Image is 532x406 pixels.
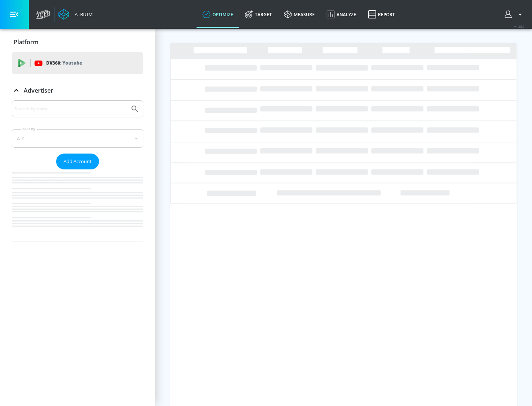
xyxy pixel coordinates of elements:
[12,52,143,74] div: DV360: Youtube
[12,80,143,101] div: Advertiser
[514,24,525,28] span: v 4.28.0
[278,1,321,28] a: measure
[46,59,82,67] p: DV360:
[56,154,99,169] button: Add Account
[15,104,127,114] input: Search by name
[58,9,93,20] a: Atrium
[64,157,92,166] span: Add Account
[14,38,38,46] p: Platform
[12,32,143,52] div: Platform
[21,127,37,131] label: Sort By
[362,1,401,28] a: Report
[24,86,53,94] p: Advertiser
[239,1,278,28] a: Target
[12,169,143,241] nav: list of Advertiser
[62,59,82,67] p: Youtube
[12,100,143,241] div: Advertiser
[321,1,362,28] a: Analyze
[72,11,93,18] div: Atrium
[197,1,239,28] a: optimize
[12,129,143,148] div: A-Z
